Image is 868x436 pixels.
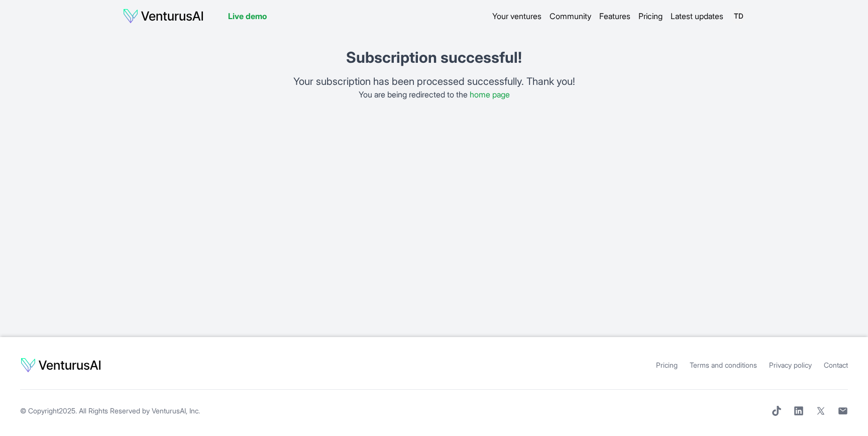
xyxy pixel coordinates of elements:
[228,10,267,22] a: Live demo
[656,361,678,369] a: Pricing
[550,10,591,22] a: Community
[671,10,723,22] a: Latest updates
[730,8,746,24] span: TD
[769,361,812,369] a: Privacy policy
[20,406,200,416] span: © Copyright 2025 . All Rights Reserved by .
[152,406,198,415] a: VenturusAI, Inc
[293,74,575,88] p: Your subscription has been processed successfully. Thank you!
[470,89,510,99] a: home page
[638,10,663,22] a: Pricing
[731,9,745,23] button: TD
[359,89,510,99] span: You are being redirected to the
[123,8,204,24] img: logo
[690,361,757,369] a: Terms and conditions
[293,48,575,66] h1: Subscription successful!
[824,361,848,369] a: Contact
[599,10,630,22] a: Features
[20,357,101,373] img: logo
[492,10,541,22] a: Your ventures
